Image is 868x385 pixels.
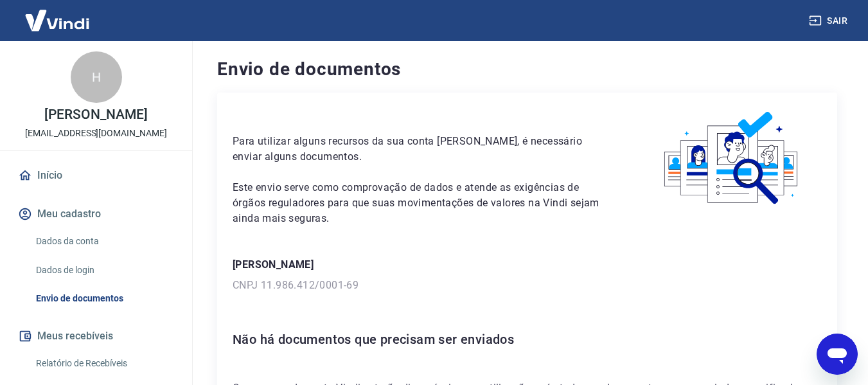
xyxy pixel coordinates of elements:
[233,278,822,293] p: CNPJ 11.986.412/0001-69
[25,127,167,140] p: [EMAIL_ADDRESS][DOMAIN_NAME]
[31,257,177,283] a: Dados de login
[642,108,822,209] img: waiting_documents.41d9841a9773e5fdf392cede4d13b617.svg
[31,285,177,312] a: Envio de documentos
[15,1,99,40] img: Vindi
[233,257,822,273] p: [PERSON_NAME]
[31,228,177,255] a: Dados da conta
[44,108,147,121] p: [PERSON_NAME]
[233,134,612,165] p: Para utilizar alguns recursos da sua conta [PERSON_NAME], é necessário enviar alguns documentos.
[806,9,853,33] button: Sair
[217,57,837,82] h4: Envio de documentos
[15,200,177,228] button: Meu cadastro
[15,322,177,350] button: Meus recebíveis
[31,350,177,377] a: Relatório de Recebíveis
[71,51,122,103] div: H
[817,334,858,375] iframe: Botão para abrir a janela de mensagens
[15,161,177,190] a: Início
[233,329,822,350] h6: Não há documentos que precisam ser enviados
[233,180,612,226] p: Este envio serve como comprovação de dados e atende as exigências de órgãos reguladores para que ...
